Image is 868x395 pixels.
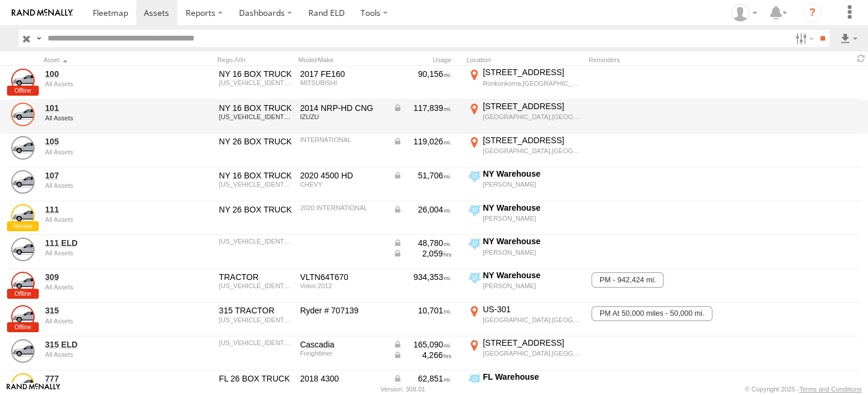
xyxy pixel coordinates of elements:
a: View Asset Details [11,204,35,228]
div: [STREET_ADDRESS] [483,135,582,146]
label: Click to View Current Location [466,67,584,99]
div: NY 16 BOX TRUCK [219,69,292,79]
div: [STREET_ADDRESS] [483,101,582,112]
a: 111 ELD [45,238,159,248]
div: [PERSON_NAME] [483,180,582,188]
div: [GEOGRAPHIC_DATA],[GEOGRAPHIC_DATA] [483,147,582,155]
a: 315 [45,305,159,316]
div: NY 26 BOX TRUCK [219,204,292,215]
div: NY Warehouse [483,270,582,281]
a: 105 [45,136,159,147]
div: Data from Vehicle CANbus [393,373,452,384]
div: JL6BNG1A5HK003140 [219,79,292,86]
div: Ronkonkoma,[GEOGRAPHIC_DATA] [483,79,582,87]
a: 100 [45,69,159,79]
label: Click to View Current Location [466,202,584,234]
i: ? [803,4,822,22]
div: MITSUBISHI [300,79,385,86]
div: Freightliner [300,350,385,357]
div: TRACTOR [219,272,292,282]
div: [GEOGRAPHIC_DATA],[GEOGRAPHIC_DATA] [483,316,582,324]
div: undefined [45,114,159,121]
a: View Asset Details [11,339,35,363]
div: Data from Vehicle CANbus [393,204,452,215]
div: 315 TRACTOR [219,305,292,316]
span: PM At 50,000 miles - 50,000 mi. [591,306,712,322]
div: 90,156 [393,69,452,79]
div: US-301 [483,304,582,315]
div: VLTN64T670 [300,272,385,282]
div: Data from Vehicle CANbus [393,170,452,181]
div: 2020 4500 HD [300,170,385,181]
a: View Asset Details [11,238,35,261]
a: View Asset Details [11,305,35,329]
span: PM - 942,424 mi. [591,272,664,288]
div: Data from Vehicle CANbus [393,248,452,259]
div: Victor Calcano Jr [727,4,761,22]
div: Rego./Vin [217,56,294,64]
a: View Asset Details [11,103,35,126]
div: 934,353 [393,272,452,282]
div: Data from Vehicle CANbus [393,238,452,248]
div: Data from Vehicle CANbus [393,136,452,147]
div: 3AKJHHDR6RSUV6338 [219,316,292,323]
div: NY 26 BOX TRUCK [219,136,292,147]
a: Terms and Conditions [799,386,862,393]
label: Click to View Current Location [466,270,584,302]
label: Click to View Current Location [466,337,584,369]
div: undefined [45,351,159,358]
div: Version: 308.01 [381,386,425,393]
div: [STREET_ADDRESS] [483,337,582,348]
div: undefined [45,216,159,223]
div: 4V4NC9EH2CN540803 [219,282,292,289]
div: Usage [391,56,462,64]
div: NY Warehouse [483,236,582,247]
div: [GEOGRAPHIC_DATA],[GEOGRAPHIC_DATA] [483,113,582,121]
a: 111 [45,204,159,215]
div: Data from Vehicle CANbus [393,339,452,350]
label: Search Filter Options [790,30,816,47]
a: Visit our Website [6,383,60,395]
label: Click to View Current Location [466,236,584,268]
label: Click to View Current Location [466,135,584,167]
div: 2020 INTERNATIONAL [300,204,385,211]
a: View Asset Details [11,69,35,92]
label: Click to View Current Location [466,168,584,200]
a: 101 [45,103,159,113]
div: Cascadia [300,339,385,350]
div: CHEVY [300,181,385,188]
a: 777 [45,373,159,384]
div: 3HAEUMML7LL385906 [219,238,292,245]
img: rand-logo.svg [12,9,73,17]
a: 309 [45,272,159,282]
div: NY Warehouse [483,202,582,213]
a: View Asset Details [11,136,35,160]
div: JALCDW160L7011596 [219,181,292,188]
div: undefined [45,80,159,87]
div: undefined [45,148,159,156]
div: Volvo 2012 [300,282,385,289]
div: 54DC4W1C7ES802629 [219,113,292,120]
div: Click to Sort [43,56,161,64]
div: FL Warehouse [483,372,582,382]
div: undefined [45,182,159,189]
div: [GEOGRAPHIC_DATA],[GEOGRAPHIC_DATA] [483,349,582,357]
div: Ryder # 707139 [300,305,385,316]
label: Click to View Current Location [466,304,584,336]
label: Click to View Current Location [466,101,584,133]
div: NY Warehouse [483,168,582,179]
a: View Asset Details [11,272,35,295]
div: 2017 FE160 [300,69,385,79]
div: IZUZU [300,113,385,120]
div: 2014 NRP-HD CNG [300,103,385,113]
div: 3AKJHHDR6RSUV6338 [219,339,292,346]
a: 107 [45,170,159,181]
div: INTERNATIONAL [300,136,385,143]
div: Data from Vehicle CANbus [393,350,452,360]
div: Location [466,56,584,64]
div: [STREET_ADDRESS] [483,67,582,77]
div: 10,701 [393,305,452,316]
a: 315 ELD [45,339,159,350]
label: Search Query [34,30,43,47]
div: Data from Vehicle CANbus [393,103,452,113]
